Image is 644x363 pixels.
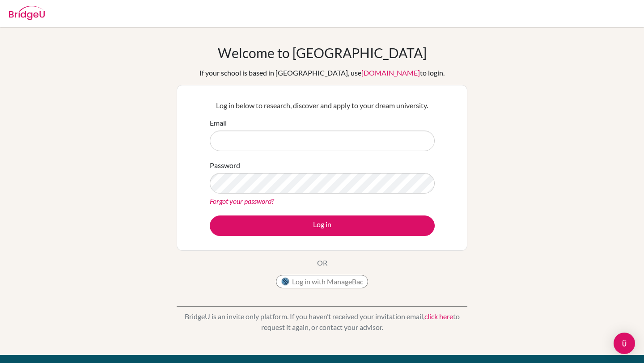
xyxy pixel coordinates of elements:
[276,275,368,288] button: Log in with ManageBac
[614,333,635,354] div: Open Intercom Messenger
[199,68,445,78] div: If your school is based in [GEOGRAPHIC_DATA], use to login.
[177,311,467,333] p: BridgeU is an invite only platform. If you haven’t received your invitation email, to request it ...
[317,257,327,268] p: OR
[210,100,435,111] p: Log in below to research, discover and apply to your dream university.
[210,118,227,128] label: Email
[210,197,274,205] a: Forgot your password?
[9,6,45,20] img: Bridge-U
[361,68,420,77] a: [DOMAIN_NAME]
[210,215,435,236] button: Log in
[218,45,427,61] h1: Welcome to [GEOGRAPHIC_DATA]
[424,312,453,321] a: click here
[210,160,240,171] label: Password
